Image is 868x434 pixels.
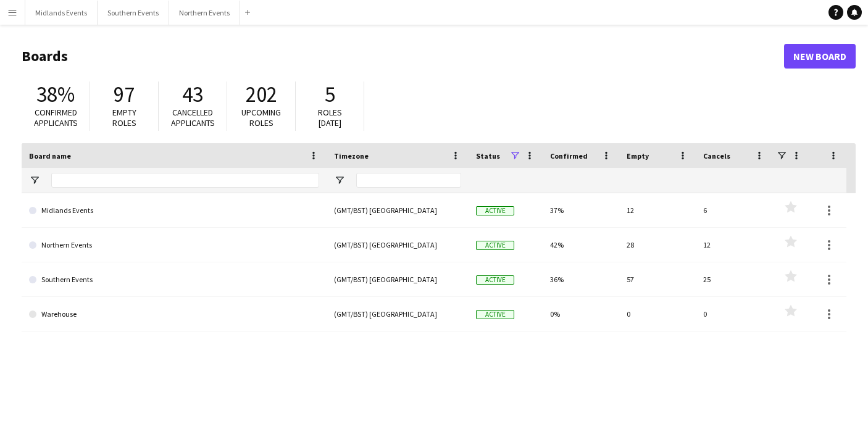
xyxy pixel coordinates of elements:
button: Open Filter Menu [334,175,345,186]
a: New Board [784,44,856,69]
div: (GMT/BST) [GEOGRAPHIC_DATA] [327,297,469,331]
span: Board name [29,151,71,161]
div: 25 [696,262,772,296]
input: Timezone Filter Input [356,173,461,188]
span: 5 [325,81,335,108]
div: 42% [543,228,619,262]
div: 37% [543,193,619,227]
span: Empty roles [112,107,136,128]
div: 12 [696,228,772,262]
span: Confirmed applicants [34,107,78,128]
h1: Boards [22,47,784,65]
span: Active [476,241,514,250]
span: Active [476,206,514,215]
div: (GMT/BST) [GEOGRAPHIC_DATA] [327,193,469,227]
input: Board name Filter Input [51,173,319,188]
span: Active [476,275,514,285]
button: Midlands Events [25,1,98,25]
div: 0% [543,297,619,331]
span: 202 [246,81,277,108]
div: 36% [543,262,619,296]
span: Cancelled applicants [171,107,215,128]
button: Open Filter Menu [29,175,40,186]
button: Northern Events [169,1,240,25]
span: 43 [182,81,203,108]
div: 0 [696,297,772,331]
div: 12 [619,193,696,227]
div: 0 [619,297,696,331]
a: Midlands Events [29,193,319,228]
span: Status [476,151,500,161]
a: Warehouse [29,297,319,332]
span: Empty [627,151,649,161]
span: Roles [DATE] [318,107,342,128]
span: Active [476,310,514,319]
span: 97 [114,81,135,108]
span: Upcoming roles [241,107,281,128]
button: Southern Events [98,1,169,25]
a: Southern Events [29,262,319,297]
span: 38% [36,81,75,108]
a: Northern Events [29,228,319,262]
div: 57 [619,262,696,296]
div: 6 [696,193,772,227]
div: 28 [619,228,696,262]
span: Timezone [334,151,369,161]
span: Confirmed [550,151,588,161]
div: (GMT/BST) [GEOGRAPHIC_DATA] [327,228,469,262]
div: (GMT/BST) [GEOGRAPHIC_DATA] [327,262,469,296]
span: Cancels [703,151,730,161]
